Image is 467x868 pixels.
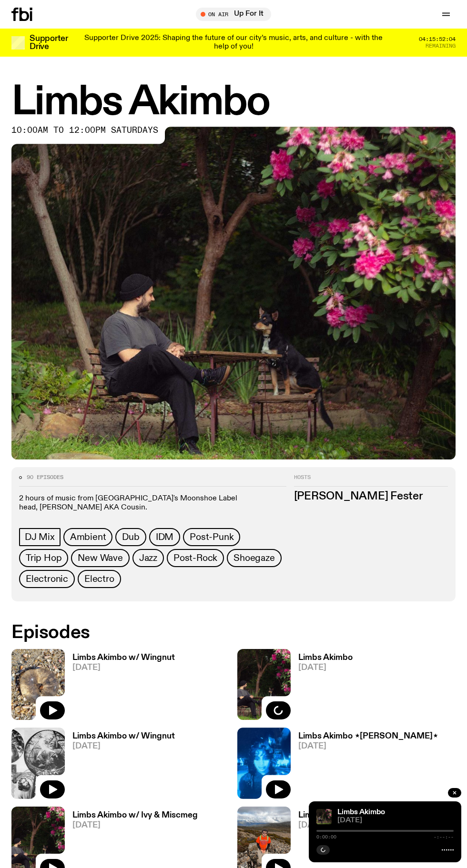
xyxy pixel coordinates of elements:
[298,664,353,672] span: [DATE]
[298,654,353,662] h3: Limbs Akimbo
[25,532,55,542] span: DJ Mix
[294,475,448,486] h2: Hosts
[173,553,217,563] span: Post-Rock
[80,34,387,51] p: Supporter Drive 2025: Shaping the future of our city’s music, arts, and culture - with the help o...
[298,811,401,819] h3: Limbs Akimbo w/ Paramat
[298,742,438,750] span: [DATE]
[419,37,456,42] span: 04:15:52:04
[70,532,106,542] span: Ambient
[426,43,456,49] span: Remaining
[233,553,274,563] span: Shoegaze
[337,808,385,816] a: Limbs Akimbo
[27,475,63,480] span: 90 episodes
[316,809,332,824] img: Jackson sits at an outdoor table, legs crossed and gazing at a black and brown dog also sitting a...
[30,35,68,51] h3: Supporter Drive
[72,664,175,672] span: [DATE]
[11,83,456,122] h1: Limbs Akimbo
[434,835,454,839] span: -:--:--
[78,570,121,588] a: Electro
[19,570,75,588] a: Electronic
[72,654,175,662] h3: Limbs Akimbo w/ Wingnut
[183,528,240,546] a: Post-Punk
[156,532,173,542] span: IDM
[291,732,438,798] a: Limbs Akimbo ⋆[PERSON_NAME]⋆[DATE]
[84,574,114,584] span: Electro
[19,528,61,546] a: DJ Mix
[72,811,198,819] h3: Limbs Akimbo w/ Ivy & Miscmeg
[11,127,158,134] span: 10:00am to 12:00pm saturdays
[71,549,129,567] a: New Wave
[298,732,438,740] h3: Limbs Akimbo ⋆[PERSON_NAME]⋆
[298,821,401,829] span: [DATE]
[122,532,139,542] span: Dub
[65,654,175,720] a: Limbs Akimbo w/ Wingnut[DATE]
[72,732,175,740] h3: Limbs Akimbo w/ Wingnut
[115,528,146,546] a: Dub
[316,835,336,839] span: 0:00:00
[26,574,68,584] span: Electronic
[11,127,456,459] img: Jackson sits at an outdoor table, legs crossed and gazing at a black and brown dog also sitting a...
[78,553,122,563] span: New Wave
[11,624,456,641] h2: Episodes
[132,549,164,567] a: Jazz
[294,491,448,502] h3: [PERSON_NAME] Fester
[63,528,113,546] a: Ambient
[19,549,68,567] a: Trip Hop
[190,532,233,542] span: Post-Punk
[19,494,286,512] p: 2 hours of music from [GEOGRAPHIC_DATA]'s Moonshoe Label head, [PERSON_NAME] AKA Cousin.
[26,553,61,563] span: Trip Hop
[227,549,281,567] a: Shoegaze
[72,821,198,829] span: [DATE]
[149,528,180,546] a: IDM
[139,553,157,563] span: Jazz
[291,654,353,720] a: Limbs Akimbo[DATE]
[337,817,454,824] span: [DATE]
[196,8,271,21] button: On AirUp For It
[65,732,175,798] a: Limbs Akimbo w/ Wingnut[DATE]
[11,728,65,798] img: Image from 'Domebooks: Reflecting on Domebook 2' by Lloyd Kahn
[167,549,224,567] a: Post-Rock
[72,742,175,750] span: [DATE]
